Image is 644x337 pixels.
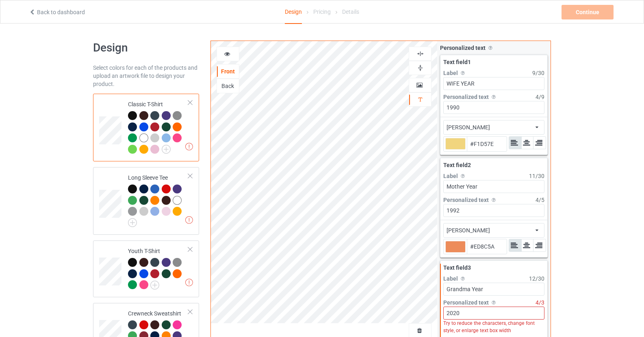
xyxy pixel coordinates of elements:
[416,96,424,103] img: svg%3E%0A
[217,82,239,90] div: Back
[185,143,193,150] img: exclamation icon
[162,145,171,154] img: svg+xml;base64,PD94bWwgdmVyc2lvbj0iMS4wIiBlbmNvZGluZz0iVVRGLTgiPz4KPHN2ZyB3aWR0aD0iMjJweCIgaGVpZ2...
[93,64,199,88] div: Select colors for each of the products and upload an artwork file to design your product.
[443,283,544,296] input: Your label
[93,167,199,235] div: Long Sleeve Tee
[443,180,544,193] input: Your label
[416,50,424,58] img: svg%3E%0A
[93,41,199,55] h1: Design
[185,216,193,224] img: exclamation icon
[443,299,489,306] span: Personalized text
[529,172,544,180] div: 11 / 30
[443,197,489,203] span: Personalized text
[443,94,489,100] span: Personalized text
[536,196,544,204] div: 4 / 5
[150,281,159,290] img: svg+xml;base64,PD94bWwgdmVyc2lvbj0iMS4wIiBlbmNvZGluZz0iVVRGLTgiPz4KPHN2ZyB3aWR0aD0iMjJweCIgaGVpZ2...
[443,161,544,169] div: Text field 2
[536,298,544,307] div: 4 / 3
[487,45,494,51] img: svg%3E%0A
[217,67,239,75] div: Front
[536,93,544,101] div: 4 / 9
[313,0,331,23] div: Pricing
[342,0,359,23] div: Details
[443,70,458,76] span: Label
[529,275,544,283] div: 12 / 30
[173,111,182,120] img: heather_texture.png
[93,94,199,161] div: Classic T-Shirt
[447,226,490,234] div: [PERSON_NAME]
[447,123,490,131] div: [PERSON_NAME]
[490,94,497,100] img: svg%3E%0A
[443,77,544,90] input: Your label
[460,70,466,76] img: svg%3E%0A
[460,275,466,282] img: svg%3E%0A
[443,320,544,335] div: Try to reduce the characters, change font style, or enlarge text box width
[185,279,193,286] img: exclamation icon
[443,58,544,66] div: Text field 1
[440,45,486,51] span: Personalized text
[443,101,544,114] input: Your text
[532,69,544,77] div: 9 / 30
[416,64,424,72] img: svg%3E%0A
[93,240,199,297] div: Youth T-Shirt
[285,0,302,24] div: Design
[173,258,182,267] img: heather_texture.png
[490,299,497,306] img: svg%3E%0A
[443,307,544,320] input: Your text
[443,204,544,217] input: Your text
[29,9,85,15] a: Back to dashboard
[128,100,189,153] div: Classic T-Shirt
[443,173,458,179] span: Label
[128,174,189,224] div: Long Sleeve Tee
[128,218,137,227] img: svg+xml;base64,PD94bWwgdmVyc2lvbj0iMS4wIiBlbmNvZGluZz0iVVRGLTgiPz4KPHN2ZyB3aWR0aD0iMjJweCIgaGVpZ2...
[128,247,189,289] div: Youth T-Shirt
[443,264,544,272] div: Text field 3
[443,275,458,282] span: Label
[490,197,497,203] img: svg%3E%0A
[460,173,466,179] img: svg%3E%0A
